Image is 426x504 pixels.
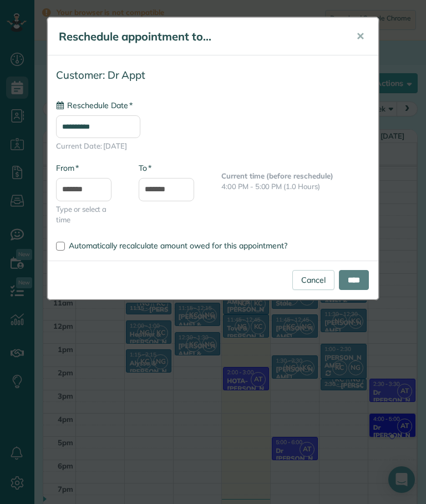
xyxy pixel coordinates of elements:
label: Reschedule Date [56,100,133,111]
a: Cancel [292,270,334,290]
b: Current time (before reschedule) [221,171,333,180]
span: ✕ [356,30,364,43]
span: Automatically recalculate amount owed for this appointment? [69,241,287,251]
span: Type or select a time [56,204,122,225]
label: From [56,162,79,174]
span: Current Date: [DATE] [56,141,370,151]
label: To [139,162,151,174]
p: 4:00 PM - 5:00 PM (1.0 Hours) [221,181,370,192]
h4: Customer: Dr Appt [56,69,370,81]
h5: Reschedule appointment to... [59,29,341,44]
